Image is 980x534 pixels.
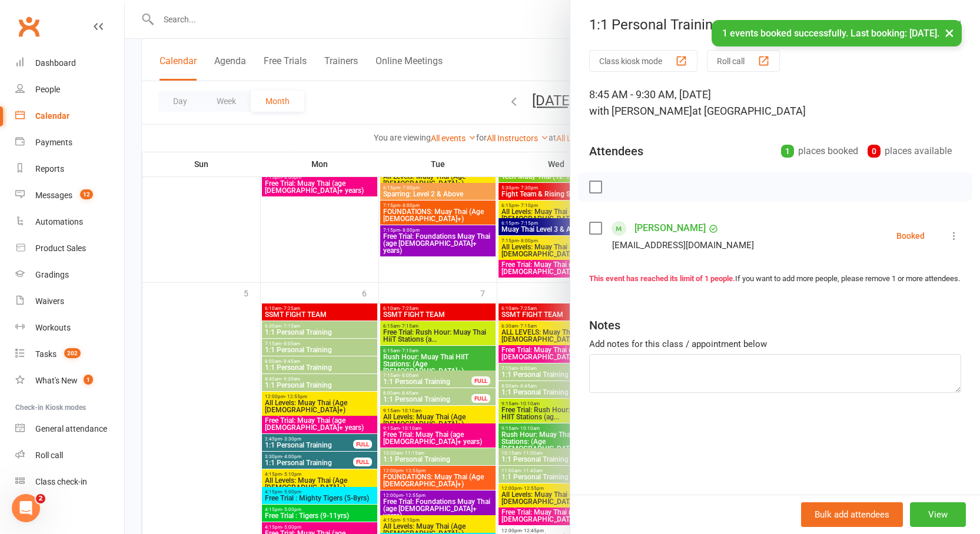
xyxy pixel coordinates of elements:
a: Messages 12 [15,182,124,209]
div: Automations [35,217,83,226]
strong: This event has reached its limit of 1 people. [589,274,735,283]
a: Payments [15,129,124,156]
a: Dashboard [15,50,124,76]
iframe: Intercom live chat [12,494,40,522]
div: Booked [896,232,925,240]
div: 1 [781,145,794,158]
div: Add notes for this class / appointment below [589,337,961,351]
div: Dashboard [35,58,76,68]
a: What's New1 [15,368,124,394]
button: Bulk add attendees [801,502,903,527]
button: Roll call [707,50,780,72]
span: 12 [80,189,93,199]
span: with [PERSON_NAME] [589,105,692,117]
div: General attendance [35,424,107,433]
a: Product Sales [15,235,124,262]
div: places available [868,143,952,159]
div: Reports [35,164,64,173]
div: Gradings [35,270,69,279]
a: Roll call [15,442,124,469]
div: Tasks [35,349,57,359]
a: Tasks 202 [15,341,124,368]
div: 8:45 AM - 9:30 AM, [DATE] [589,86,961,119]
div: People [35,85,60,94]
div: [EMAIL_ADDRESS][DOMAIN_NAME] [612,238,754,253]
div: Product Sales [35,243,86,253]
div: Payments [35,138,72,147]
div: Messages [35,191,72,200]
div: Workouts [35,323,71,332]
a: Gradings [15,262,124,288]
a: Class kiosk mode [15,469,124,495]
a: Workouts [15,315,124,341]
div: If you want to add more people, please remove 1 or more attendees. [589,273,961,285]
a: Clubworx [14,12,44,41]
span: 2 [36,494,45,503]
div: Waivers [35,296,64,306]
a: General attendance kiosk mode [15,416,124,442]
button: Class kiosk mode [589,50,697,72]
a: Automations [15,209,124,235]
a: Reports [15,156,124,182]
a: Waivers [15,288,124,315]
div: Notes [589,317,620,333]
button: View [910,502,966,527]
a: [PERSON_NAME] [634,219,706,238]
div: 1 events booked successfully. Last booking: [DATE]. [712,20,962,46]
div: Roll call [35,450,63,460]
div: places booked [781,143,858,159]
a: Calendar [15,103,124,129]
span: 202 [64,348,81,358]
div: Attendees [589,143,643,159]
div: 0 [868,145,881,158]
div: Class check-in [35,477,87,486]
button: × [939,20,960,45]
div: What's New [35,376,78,385]
a: People [15,76,124,103]
span: at [GEOGRAPHIC_DATA] [692,105,806,117]
span: 1 [84,375,93,385]
div: 1:1 Personal Training [570,16,980,33]
div: Calendar [35,111,69,121]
